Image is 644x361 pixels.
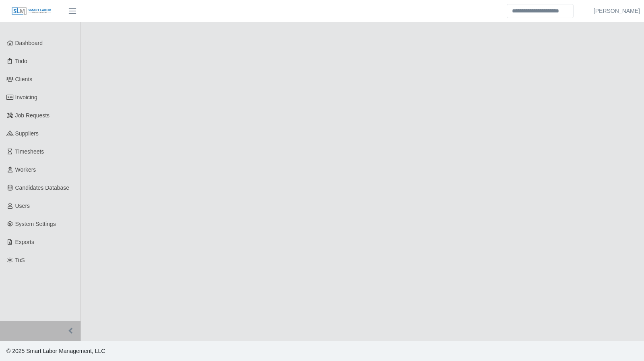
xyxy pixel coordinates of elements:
[15,239,34,245] span: Exports
[15,76,33,82] span: Clients
[11,7,52,16] img: SLM Logo
[15,40,43,46] span: Dashboard
[6,348,105,354] span: © 2025 Smart Labor Management, LLC
[15,221,56,227] span: System Settings
[15,185,70,191] span: Candidates Database
[594,7,640,15] a: [PERSON_NAME]
[15,58,27,64] span: Todo
[15,112,50,119] span: Job Requests
[15,203,30,209] span: Users
[15,94,37,101] span: Invoicing
[15,148,44,155] span: Timesheets
[15,166,36,173] span: Workers
[507,4,574,18] input: Search
[15,130,39,137] span: Suppliers
[15,257,25,263] span: ToS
